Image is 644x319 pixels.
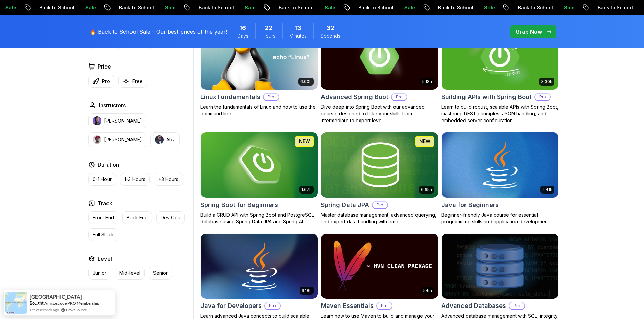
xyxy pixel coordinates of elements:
p: Pro [265,302,280,309]
p: Back to School [192,4,238,11]
button: 0-1 Hour [88,173,116,186]
p: Pro [377,302,392,309]
img: Advanced Databases card [442,234,558,299]
a: Spring Boot for Beginners card1.67hNEWSpring Boot for BeginnersBuild a CRUD API with Spring Boot ... [200,132,318,225]
a: Advanced Spring Boot card5.18hAdvanced Spring BootProDive deep into Spring Boot with our advanced... [321,24,438,124]
p: 1-3 Hours [124,176,145,183]
h2: Level [98,255,112,263]
p: 6.65h [421,187,432,192]
button: Free [118,75,147,88]
button: Junior [88,267,111,280]
button: instructor imgAbz [150,132,180,147]
a: Amigoscode PRO Membership [44,301,99,306]
a: Java for Beginners card2.41hJava for BeginnersBeginner-friendly Java course for essential program... [441,132,559,225]
p: Beginner-friendly Java course for essential programming skills and application development [441,212,559,225]
p: NEW [299,138,310,145]
h2: Spring Boot for Beginners [200,200,278,210]
span: Days [237,33,248,39]
span: Bought [30,300,44,306]
p: 2.41h [542,187,552,192]
p: Free [132,78,143,85]
p: Back to School [272,4,318,11]
p: 6.00h [300,79,312,84]
img: Spring Data JPA card [321,132,438,198]
p: Back to School [352,4,398,11]
p: 1.67h [301,187,312,192]
h2: Java for Beginners [441,200,499,210]
p: Sale [478,4,499,11]
p: Back to School [591,4,637,11]
p: Front End [93,214,114,221]
p: Sale [79,4,100,11]
p: 🔥 Back to School Sale - Our best prices of the year! [90,28,227,36]
button: Front End [88,211,118,224]
button: Back End [122,211,152,224]
h2: Java for Developers [200,301,262,311]
p: Learn the fundamentals of Linux and how to use the command line [200,104,318,117]
h2: Advanced Spring Boot [321,92,388,102]
p: Back to School [113,4,159,11]
p: Mid-level [119,270,140,276]
h2: Advanced Databases [441,301,506,311]
p: [PERSON_NAME] [104,136,142,143]
p: Junior [93,270,106,276]
button: +3 Hours [154,173,183,186]
p: Pro [102,78,110,85]
span: 22 Hours [265,23,272,33]
span: Hours [262,33,276,39]
p: Sale [557,4,579,11]
p: Sale [159,4,180,11]
button: 1-3 Hours [120,173,150,186]
span: Minutes [289,33,307,39]
p: [PERSON_NAME] [104,117,142,124]
h2: Linux Fundamentals [200,92,260,102]
p: Pro [509,302,524,309]
p: 9.18h [302,288,312,293]
span: 13 Minutes [294,23,301,33]
p: Abz [166,136,175,143]
img: instructor img [93,135,101,144]
img: provesource social proof notification image [5,292,27,314]
img: Linux Fundamentals card [201,24,318,90]
span: [GEOGRAPHIC_DATA] [30,294,82,300]
h2: Price [98,62,111,71]
span: Seconds [320,33,340,39]
p: Dev Ops [161,214,180,221]
p: Dive deep into Spring Boot with our advanced course, designed to take your skills from intermedia... [321,104,438,124]
img: Advanced Spring Boot card [321,24,438,90]
img: instructor img [93,116,101,125]
button: Mid-level [115,267,145,280]
span: 32 Seconds [327,23,334,33]
h2: Building APIs with Spring Boot [441,92,532,102]
p: Back to School [432,4,478,11]
p: Senior [153,270,168,276]
img: Spring Boot for Beginners card [201,132,318,198]
img: Java for Developers card [201,234,318,299]
p: Back to School [511,4,557,11]
p: Pro [392,94,407,100]
p: Back End [127,214,148,221]
button: Full Stack [88,228,118,241]
p: 0-1 Hour [93,176,112,183]
p: 54m [423,288,432,293]
a: Linux Fundamentals card6.00hLinux FundamentalsProLearn the fundamentals of Linux and how to use t... [200,24,318,117]
p: Sale [318,4,340,11]
p: Grab Now [516,28,542,36]
h2: Spring Data JPA [321,200,369,210]
p: 5.18h [422,79,432,84]
img: instructor img [155,135,164,144]
button: Pro [88,75,114,88]
h2: Track [98,199,112,207]
p: Sale [398,4,420,11]
h2: Instructors [99,101,126,109]
a: Spring Data JPA card6.65hNEWSpring Data JPAProMaster database management, advanced querying, and ... [321,132,438,225]
button: Dev Ops [156,211,185,224]
button: Senior [149,267,172,280]
a: ProveSource [66,307,87,313]
p: 3.30h [541,79,552,84]
img: Maven Essentials card [321,234,438,299]
p: NEW [419,138,430,145]
h2: Duration [98,161,119,169]
p: +3 Hours [158,176,178,183]
img: Java for Beginners card [442,132,558,198]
